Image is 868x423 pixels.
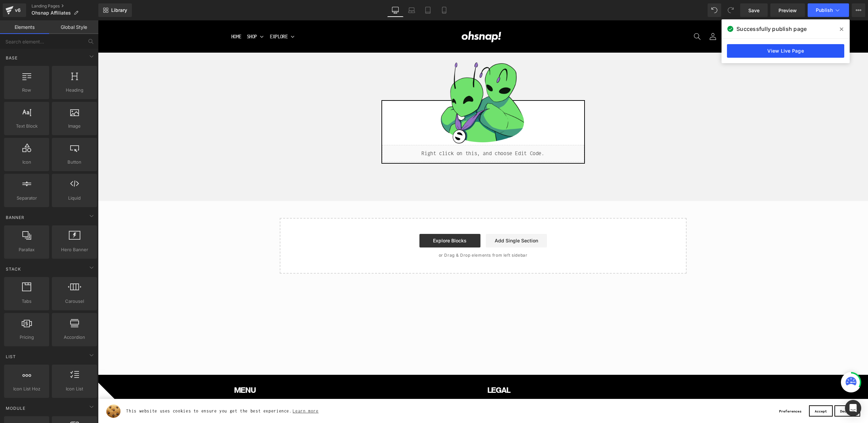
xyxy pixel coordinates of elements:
span: Publish [816,7,833,13]
span: Base [5,55,18,61]
a: Explore Blocks [321,214,382,227]
button: Preferences [675,385,709,397]
a: Learn more [194,386,222,395]
span: Heading [54,87,95,94]
button: Publish [808,3,849,17]
span: Preview [778,7,797,14]
a: v6 [3,3,26,17]
span: Row [6,87,47,94]
h2: MENU [136,365,381,375]
span: Liquid [54,195,95,202]
span: Parallax [6,246,47,253]
span: Library [111,7,127,13]
a: Laptop [403,3,420,17]
a: Explore [172,12,197,21]
span: List [5,353,17,360]
button: Decline [736,385,762,397]
span: Help [16,5,29,11]
h2: LEGAL [389,365,634,375]
span: Button [54,159,95,166]
button: Redo [724,3,737,17]
span: Ohsnap Affiliates [32,10,71,16]
a: Home [133,12,143,21]
a: Global Style [49,20,98,34]
span: Module [5,405,26,411]
button: Accept [711,385,734,397]
button: More [852,3,865,17]
span: Separator [6,195,47,202]
a: Mobile [436,3,452,17]
a: Desktop [387,3,403,17]
summary: Search [592,8,607,24]
a: Tablet [420,3,436,17]
button: Undo [708,3,721,17]
span: Banner [5,214,25,221]
span: Tabs [6,298,47,305]
a: New Library [98,3,132,17]
span: Save [748,7,759,14]
a: Landing Pages [32,3,98,9]
img: Ohsnap [362,10,406,23]
span: Carousel [54,298,95,305]
span: This website uses cookies to ensure you get the best experience. [28,386,671,395]
span: Icon [6,159,47,166]
span: Icon List [54,385,95,392]
a: View Live Page [727,44,844,58]
span: Icon List Hoz [6,385,47,392]
a: Shop [149,12,166,21]
span: Accordion [54,334,95,341]
div: v6 [14,6,22,15]
span: Pricing [6,334,47,341]
div: Open Intercom Messenger [845,400,861,416]
a: Preview [770,3,805,17]
p: or Drag & Drop elements from left sidebar [193,233,578,237]
span: Hero Banner [54,246,95,253]
a: Add Single Section [388,214,449,227]
span: Text Block [6,123,47,130]
span: Stack [5,266,22,272]
span: Successfully publish page [736,25,807,33]
span: Image [54,123,95,130]
img: Cookie banner [8,383,23,398]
